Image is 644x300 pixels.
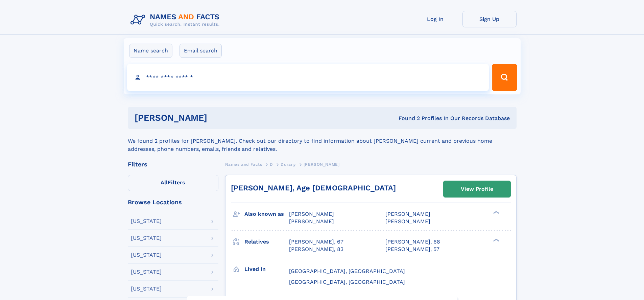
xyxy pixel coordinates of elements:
[225,160,262,168] a: Names and Facts
[127,64,489,91] input: search input
[289,218,334,225] span: [PERSON_NAME]
[131,269,162,275] div: [US_STATE]
[270,160,273,168] a: D
[128,175,218,191] label: Filters
[128,129,517,153] div: We found 2 profiles for [PERSON_NAME]. Check out our directory to find information about [PERSON_...
[180,44,222,58] label: Email search
[161,179,168,186] span: All
[304,162,340,167] span: [PERSON_NAME]
[462,11,517,27] a: Sign Up
[385,218,430,225] span: [PERSON_NAME]
[444,181,510,197] a: View Profile
[461,181,493,197] div: View Profile
[492,238,500,242] div: ❯
[131,235,162,241] div: [US_STATE]
[270,162,273,167] span: D
[231,184,396,192] a: [PERSON_NAME], Age [DEMOGRAPHIC_DATA]
[289,211,334,217] span: [PERSON_NAME]
[492,64,517,91] button: Search Button
[289,238,343,246] a: [PERSON_NAME], 67
[385,238,440,246] a: [PERSON_NAME], 68
[281,160,296,168] a: Durany
[131,218,162,224] div: [US_STATE]
[131,252,162,258] div: [US_STATE]
[244,208,289,220] h3: Also known as
[289,246,343,253] a: [PERSON_NAME], 83
[131,286,162,292] div: [US_STATE]
[385,211,430,217] span: [PERSON_NAME]
[492,210,500,215] div: ❯
[244,263,289,275] h3: Lived in
[281,162,296,167] span: Durany
[408,11,462,27] a: Log In
[135,114,303,122] h1: [PERSON_NAME]
[128,161,218,167] div: Filters
[289,279,405,285] span: [GEOGRAPHIC_DATA], [GEOGRAPHIC_DATA]
[128,11,225,29] img: Logo Names and Facts
[244,236,289,248] h3: Relatives
[303,115,510,122] div: Found 2 Profiles In Our Records Database
[128,199,218,205] div: Browse Locations
[385,246,439,253] a: [PERSON_NAME], 57
[129,44,172,58] label: Name search
[289,268,405,274] span: [GEOGRAPHIC_DATA], [GEOGRAPHIC_DATA]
